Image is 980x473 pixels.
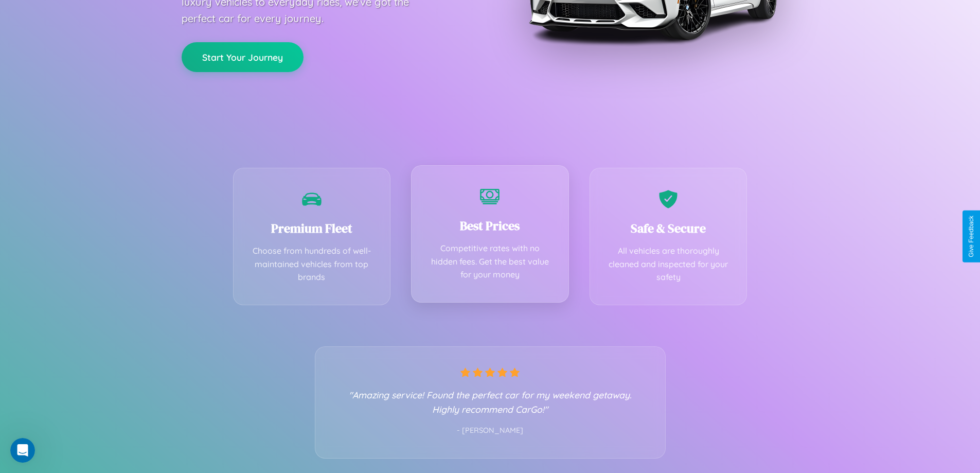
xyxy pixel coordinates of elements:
p: "Amazing service! Found the perfect car for my weekend getaway. Highly recommend CarGo!" [336,388,645,416]
button: Start Your Journey [182,42,304,72]
p: Choose from hundreds of well-maintained vehicles from top brands [249,244,375,284]
p: All vehicles are thoroughly cleaned and inspected for your safety [605,244,732,284]
p: - [PERSON_NAME] [336,424,645,437]
h3: Safe & Secure [605,220,732,237]
iframe: Intercom live chat [10,438,35,463]
h3: Premium Fleet [249,220,375,237]
p: Competitive rates with no hidden fees. Get the best value for your money [427,242,553,282]
h3: Best Prices [427,217,553,234]
div: Give Feedback [968,216,975,257]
